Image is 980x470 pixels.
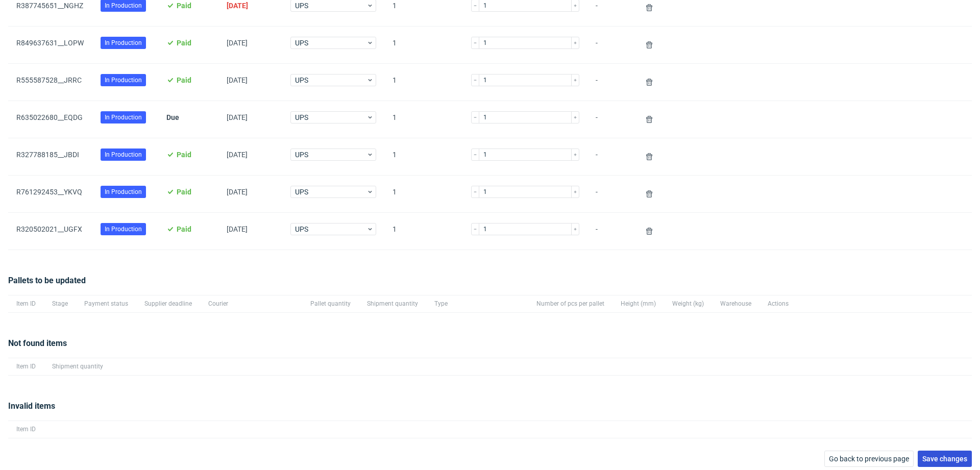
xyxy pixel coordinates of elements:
[177,151,191,159] span: Paid
[177,39,191,47] span: Paid
[393,225,455,237] span: 1
[227,39,248,47] span: [DATE]
[166,113,179,121] span: Due
[16,425,36,434] span: Item ID
[295,187,366,197] span: UPS
[227,113,248,121] span: [DATE]
[177,225,191,233] span: Paid
[393,188,455,200] span: 1
[621,300,656,308] span: Height (mm)
[105,38,142,47] span: In Production
[596,188,627,200] span: -
[208,300,294,308] span: Courier
[393,113,455,126] span: 1
[536,300,604,308] span: Number of pcs per pallet
[922,455,967,462] span: Save changes
[227,76,248,84] span: [DATE]
[227,225,248,233] span: [DATE]
[52,300,68,308] span: Stage
[434,300,520,308] span: Type
[596,76,627,88] span: -
[16,188,82,196] a: R761292453__YKVQ
[295,150,366,160] span: UPS
[52,362,103,371] span: Shipment quantity
[295,1,366,11] span: UPS
[596,151,627,163] span: -
[8,275,972,295] div: Pallets to be updated
[596,39,627,51] span: -
[596,113,627,126] span: -
[596,2,627,14] span: -
[105,113,142,122] span: In Production
[295,112,366,122] span: UPS
[105,187,142,196] span: In Production
[393,39,455,51] span: 1
[918,451,972,467] button: Save changes
[393,151,455,163] span: 1
[105,1,142,10] span: In Production
[295,224,366,234] span: UPS
[16,362,36,371] span: Item ID
[16,39,84,47] a: R849637631__LOPW
[16,225,82,233] a: R320502021__UGFX
[295,75,366,85] span: UPS
[829,455,909,462] span: Go back to previous page
[105,150,142,159] span: In Production
[144,300,192,308] span: Supplier deadline
[227,151,248,159] span: [DATE]
[16,151,79,159] a: R327788185__JBDI
[367,300,418,308] span: Shipment quantity
[393,76,455,88] span: 1
[768,300,789,308] span: Actions
[177,2,191,10] span: Paid
[824,451,914,467] button: Go back to previous page
[84,300,128,308] span: Payment status
[16,2,83,10] a: R387745651__NGHZ
[177,188,191,196] span: Paid
[672,300,704,308] span: Weight (kg)
[105,76,142,85] span: In Production
[16,300,36,308] span: Item ID
[295,38,366,48] span: UPS
[596,225,627,237] span: -
[310,300,351,308] span: Pallet quantity
[16,76,82,84] a: R555587528__JRRC
[720,300,751,308] span: Warehouse
[177,76,191,84] span: Paid
[8,337,972,358] div: Not found items
[393,2,455,14] span: 1
[227,188,248,196] span: [DATE]
[227,2,248,10] span: [DATE]
[8,400,972,420] div: Invalid items
[105,225,142,234] span: In Production
[16,113,83,121] a: R635022680__EQDG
